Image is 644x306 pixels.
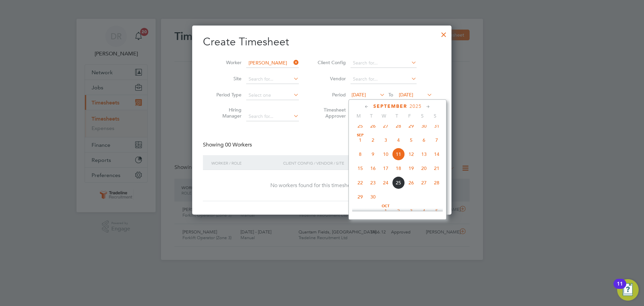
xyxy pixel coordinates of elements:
div: Worker / Role [210,155,281,171]
span: 13 [418,148,430,161]
span: 3 [379,134,392,146]
span: 1 [354,134,367,146]
span: To [386,90,395,99]
input: Search for... [246,75,299,84]
span: September [373,103,407,109]
span: 10 [379,148,392,161]
span: 25 [354,120,367,132]
span: 4 [418,205,430,217]
label: Hiring Manager [211,107,241,119]
span: 26 [367,120,379,132]
span: 16 [367,162,379,175]
span: 26 [405,176,418,189]
span: 2025 [410,103,422,109]
span: 00 Workers [225,141,252,148]
span: M [352,113,365,119]
button: Open Resource Center, 11 new notifications [617,279,639,301]
span: 27 [379,120,392,132]
span: 27 [418,176,430,189]
span: 12 [405,148,418,161]
span: 17 [379,162,392,175]
span: 9 [367,148,379,161]
span: 7 [430,134,443,146]
span: 24 [379,176,392,189]
span: 15 [354,162,367,175]
span: [DATE] [399,92,413,98]
span: 20 [418,162,430,175]
span: 2 [392,205,405,217]
span: 18 [392,162,405,175]
span: Sep [354,134,367,137]
span: 11 [392,148,405,161]
span: 21 [430,162,443,175]
span: 2 [367,134,379,146]
span: 30 [367,190,379,203]
span: Oct [379,205,392,208]
label: Worker [211,59,241,65]
div: Client Config / Vendor / Site [281,155,389,171]
input: Search for... [351,75,417,84]
span: W [378,113,390,119]
label: Timesheet Approver [316,107,346,119]
input: Select one [246,91,299,100]
span: 6 [418,134,430,146]
input: Search for... [246,112,299,121]
label: Client Config [316,59,346,65]
label: Period [316,92,346,98]
input: Search for... [351,58,417,68]
span: 28 [430,176,443,189]
h2: Create Timesheet [203,35,441,49]
span: S [416,113,429,119]
span: F [403,113,416,119]
div: Showing [203,141,253,148]
span: 14 [430,148,443,161]
span: 5 [430,205,443,217]
span: 4 [392,134,405,146]
span: 22 [354,176,367,189]
span: 29 [354,190,367,203]
span: 3 [405,205,418,217]
span: [DATE] [352,92,366,98]
span: T [390,113,403,119]
span: 23 [367,176,379,189]
div: 11 [617,284,623,293]
span: T [365,113,378,119]
span: 31 [430,120,443,132]
span: 19 [405,162,418,175]
span: 8 [354,148,367,161]
span: 29 [405,120,418,132]
label: Vendor [316,76,346,82]
label: Period Type [211,92,241,98]
label: Site [211,76,241,82]
input: Search for... [246,58,299,68]
span: S [429,113,441,119]
span: 30 [418,120,430,132]
span: 5 [405,134,418,146]
span: 28 [392,120,405,132]
div: No workers found for this timesheet period. [210,182,434,189]
span: 25 [392,176,405,189]
span: 1 [379,205,392,217]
